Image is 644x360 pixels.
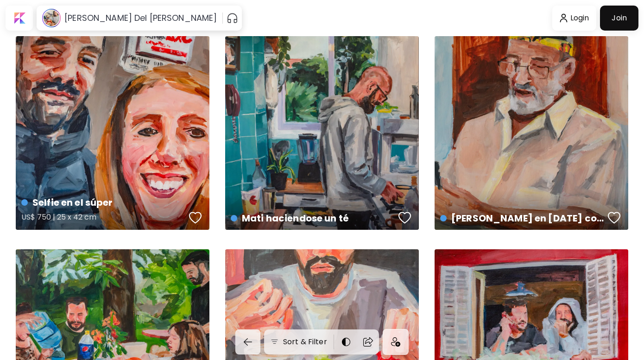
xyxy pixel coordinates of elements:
[435,36,628,230] a: [PERSON_NAME] en [DATE] con el aparatitofavoriteshttps://cdn.kaleido.art/CDN/Artwork/155398/Prima...
[606,208,623,227] button: favorites
[64,13,217,24] h6: [PERSON_NAME] Del [PERSON_NAME]
[187,208,204,227] button: favorites
[283,336,327,347] h6: Sort & Filter
[391,337,400,347] img: icon
[242,336,253,347] img: back
[16,36,209,230] a: Selfie en el súperUS$ 750 | 25 x 42 cmfavoriteshttps://cdn.kaleido.art/CDN/Artwork/162665/Primary...
[21,209,186,228] h5: US$ 750 | 25 x 42 cm
[235,329,264,354] a: back
[235,329,260,354] button: back
[396,208,414,227] button: favorites
[231,211,395,225] h4: Mati haciendose un té
[21,196,186,209] h4: Selfie en el súper
[440,211,605,225] h4: [PERSON_NAME] en [DATE] con el aparatito
[227,11,238,25] button: pauseOutline IconGradient Icon
[600,6,638,31] a: Join
[225,36,419,230] a: Mati haciendose un téfavoriteshttps://cdn.kaleido.art/CDN/Artwork/161838/Primary/medium.webp?upda...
